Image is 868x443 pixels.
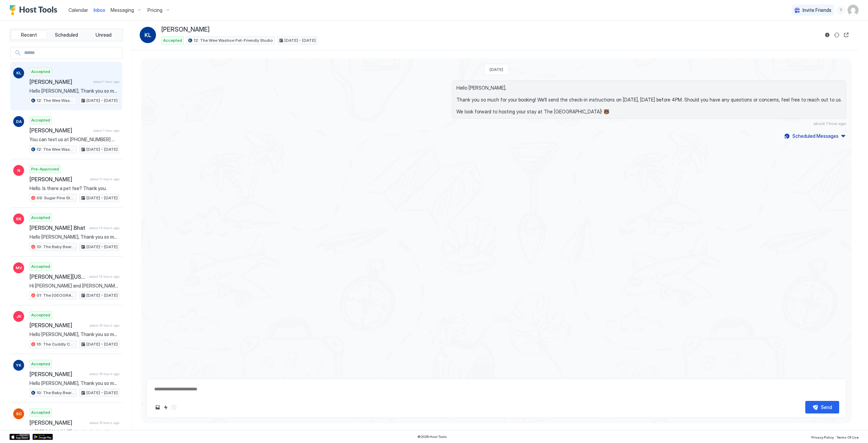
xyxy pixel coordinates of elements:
span: [DATE] - [DATE] [86,292,118,298]
span: about 11 hours ago [90,177,119,181]
div: User profile [848,5,859,16]
span: about 19 hours ago [90,421,119,425]
button: Reservation information [823,31,831,39]
button: Scheduled [48,30,84,40]
div: menu [837,6,845,14]
span: Messaging [111,7,134,13]
span: Accepted [31,312,50,318]
span: about 1 hour ago [93,79,119,84]
span: 10: The Baby Bear Pet Friendly Studio [37,244,75,250]
span: [DATE] - [DATE] [86,195,118,201]
span: Inbox [94,7,105,13]
span: KL [144,31,151,39]
span: [PERSON_NAME] [29,419,87,426]
span: Privacy Policy [811,435,834,439]
span: Hi [PERSON_NAME], thanks for booking your stay with us! Details of your Booking: 📍 [STREET_ADDRES... [29,429,119,435]
span: Terms Of Use [836,435,859,439]
span: RR [16,216,21,222]
div: tab-group [9,29,123,41]
span: 10: The Baby Bear Pet Friendly Studio [37,390,75,396]
span: You can text us at [PHONE_NUMBER] 😊 with your name and the screenshot of the payment [29,136,119,143]
a: Host Tools Logo [9,5,60,15]
span: Calendar [68,7,88,13]
span: [DATE] - [DATE] [86,97,118,104]
span: Accepted [31,409,50,416]
button: Quick reply [162,403,170,411]
span: Invite Friends [803,7,831,13]
a: Google Play Store [33,434,53,440]
span: 09: Sugar Pine Studio at [GEOGRAPHIC_DATA] [37,195,75,201]
a: App Store [9,434,30,440]
span: [PERSON_NAME] [29,176,87,183]
span: Unread [96,32,112,38]
span: [DATE] - [DATE] [86,341,118,347]
button: Sync reservation [833,31,841,39]
span: about 15 hours ago [89,274,119,279]
span: [PERSON_NAME] [29,371,87,377]
span: Pre-Approved [31,166,59,172]
span: Accepted [31,69,50,75]
span: [DATE] - [DATE] [86,244,118,250]
button: Upload image [154,403,162,411]
span: Hello [PERSON_NAME], Thank you so much for your booking! We'll send the check-in instructions on ... [456,85,842,115]
span: YK [16,362,21,368]
span: Hello [PERSON_NAME], Thank you so much for your booking! We'll send the check-in instructions on ... [29,331,119,337]
span: [PERSON_NAME] [29,322,87,329]
div: Scheduled Messages [792,132,839,140]
a: Calendar [68,6,88,14]
button: Scheduled Messages [783,131,846,141]
span: Accepted [31,361,50,367]
span: 12: The Wee Washoe Pet-Friendly Studio [194,37,273,43]
span: JK [16,313,21,319]
span: [PERSON_NAME] [29,78,91,85]
span: MV [16,265,22,271]
a: Privacy Policy [811,433,834,440]
span: Hi [PERSON_NAME] and [PERSON_NAME] is Me , my Son and my Dog . We can wait to be there and relax ... [29,283,119,289]
span: KL [16,70,21,76]
button: Open reservation [842,31,850,39]
button: Recent [11,30,47,40]
span: Accepted [163,37,182,43]
span: 01: The [GEOGRAPHIC_DATA] at The [GEOGRAPHIC_DATA] [37,292,75,298]
span: Accepted [31,117,50,123]
span: [PERSON_NAME] [161,26,210,34]
a: Inbox [94,6,105,14]
span: [DATE] - [DATE] [284,37,316,43]
span: Hello. Is there a pet fee? Thank you. [29,185,119,191]
span: [PERSON_NAME][US_STATE] May [29,273,86,280]
span: about 14 hours ago [89,226,119,230]
span: Accepted [31,215,50,221]
button: Unread [85,30,121,40]
span: Pricing [147,7,162,13]
span: 12: The Wee Washoe Pet-Friendly Studio [37,97,75,104]
div: Send [821,404,832,411]
span: about 1 hour ago [813,121,846,126]
span: N [17,167,20,173]
span: Recent [21,32,37,38]
span: SC [16,411,22,417]
span: about 19 hours ago [90,372,119,376]
span: about 16 hours ago [90,323,119,328]
input: Input Field [21,47,122,59]
span: about 1 hour ago [93,128,119,133]
span: [PERSON_NAME] Bhat [29,224,86,231]
a: Terms Of Use [836,433,859,440]
span: [DATE] - [DATE] [86,146,118,152]
span: Hello [PERSON_NAME], Thank you so much for your booking! We'll send the check-in instructions on ... [29,234,119,240]
span: Accepted [31,263,50,270]
span: 16: The Cuddly Cub Studio [37,341,75,347]
span: [PERSON_NAME] [29,127,91,134]
span: [DATE] - [DATE] [86,390,118,396]
span: Scheduled [55,32,78,38]
span: DA [16,118,22,125]
span: Hello [PERSON_NAME], Thank you so much for your booking! We'll send the check-in instructions on ... [29,88,119,94]
span: [DATE] [490,67,503,72]
span: 12: The Wee Washoe Pet-Friendly Studio [37,146,75,152]
span: © 2025 Host Tools [417,435,447,439]
span: Hello [PERSON_NAME], Thank you so much for your booking! We'll send the check-in instructions [DA... [29,380,119,386]
button: Send [805,401,839,413]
